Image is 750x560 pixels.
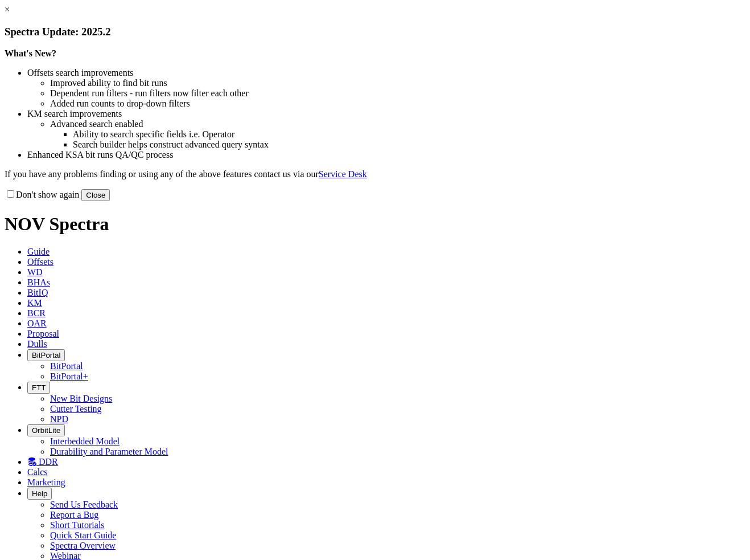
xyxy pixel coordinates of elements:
li: Improved ability to find bit runs [50,78,745,88]
li: Dependent run filters - run filters now filter each other [50,88,745,99]
span: Dulls [27,339,47,349]
span: Guide [27,247,50,256]
a: Send Us Feedback [50,500,118,509]
li: KM search improvements [27,109,745,119]
a: Cutter Testing [50,404,102,414]
li: Search builder helps construct advanced query syntax [73,140,745,150]
a: Spectra Overview [50,541,116,550]
span: FTT [32,383,46,392]
li: Offsets search improvements [27,68,745,78]
span: BCR [27,308,46,318]
span: OrbitLite [32,426,60,435]
span: Offsets [27,257,53,267]
a: Short Tutorials [50,520,105,530]
span: KM [27,298,42,308]
span: BHAs [27,277,50,287]
p: If you have any problems finding or using any of the above features contact us via our [5,169,745,179]
li: Advanced search enabled [50,119,745,129]
a: New Bit Designs [50,394,112,403]
span: WD [27,267,43,277]
a: Durability and Parameter Model [50,447,168,456]
a: Report a Bug [50,510,98,520]
li: Enhanced KSA bit runs QA/QC process [27,150,745,160]
a: Service Desk [319,169,367,179]
span: Help [32,489,47,498]
span: DDR [39,457,58,467]
strong: What's New? [5,48,56,58]
a: Interbedded Model [50,436,119,446]
span: BitIQ [27,288,48,297]
li: Ability to search specific fields i.e. Operator [73,129,745,140]
input: Don't show again [7,190,14,198]
span: Proposal [27,329,59,338]
h3: Spectra Update: 2025.2 [5,26,745,38]
a: Quick Start Guide [50,530,116,540]
span: Marketing [27,477,65,487]
a: NPD [50,414,68,424]
span: Calcs [27,467,48,477]
a: BitPortal [50,361,83,371]
h1: NOV Spectra [5,214,745,235]
li: Added run counts to drop-down filters [50,99,745,109]
span: BitPortal [32,351,60,359]
span: OAR [27,318,47,328]
a: × [5,5,10,14]
button: Close [81,189,110,201]
label: Don't show again [5,190,79,199]
a: BitPortal+ [50,371,88,381]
